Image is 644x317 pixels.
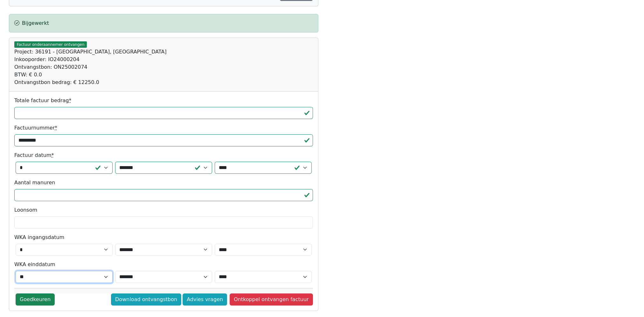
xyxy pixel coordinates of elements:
[22,20,49,26] span: Bijgewerkt
[14,124,57,132] label: Factuurnummer
[55,125,57,131] abbr: required
[14,48,313,56] div: Project: 36191 - [GEOGRAPHIC_DATA], [GEOGRAPHIC_DATA]
[14,179,55,187] label: Aantal manuren
[14,206,37,214] label: Loonsom
[14,234,64,241] label: WKA ingangsdatum
[14,97,71,104] label: Totale factuur bedrag
[14,63,313,71] div: Ontvangstbon: ON25002074
[183,293,227,306] a: Advies vragen
[111,293,181,306] a: Download ontvangstbon
[14,261,55,268] label: WKA einddatum
[14,151,54,159] label: Factuur datum
[16,293,55,306] a: Goedkeuren
[14,56,313,63] div: Inkooporder: IO24000204
[14,79,313,86] div: Ontvangstbon bedrag: € 12250.0
[14,41,87,48] span: Factuur onderaannemer ontvangen
[52,152,54,158] abbr: required
[69,97,71,103] abbr: required
[14,71,313,79] div: BTW: € 0.0
[230,293,313,306] a: Ontkoppel ontvangen factuur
